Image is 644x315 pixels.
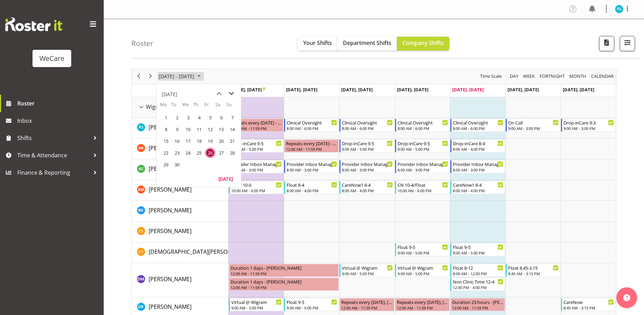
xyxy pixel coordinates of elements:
div: 12:00 AM - 11:59 PM [341,305,392,311]
span: Monday, September 8, 2025 [161,124,171,135]
div: Provider Inbox Management [398,160,448,167]
td: Ashley Mendoza resource [132,180,228,201]
div: 8:45 AM - 3:15 PM [508,271,559,276]
div: 12:00 PM - 4:00 PM [453,285,503,290]
td: Brian Ko resource [132,201,228,222]
div: AJ Jones"s event - Clinical Oversight Begin From Thursday, September 25, 2025 at 8:00:00 AM GMT+1... [395,119,450,132]
span: Monday, September 15, 2025 [161,136,171,146]
div: 9:00 AM - 5:00 PM [231,305,282,311]
span: Tuesday, September 16, 2025 [172,136,182,146]
span: Wednesday, September 10, 2025 [183,124,193,135]
div: 9:00 AM - 5:00 PM [453,250,503,256]
span: Time & Attendance [17,150,90,160]
button: Fortnight [539,72,566,81]
span: Sunday, September 28, 2025 [227,148,237,158]
div: 8:00 AM - 6:00 PM [342,126,392,131]
span: Time Scale [479,72,502,81]
th: Su [226,101,237,112]
div: AJ Jones"s event - On Call Begin From Saturday, September 27, 2025 at 9:00:00 AM GMT+12:00 Ends A... [506,119,560,132]
button: Download a PDF of the roster according to the set date range. [599,36,614,51]
a: [PERSON_NAME] [149,144,192,152]
td: Catherine Stewart resource [132,222,228,242]
a: [PERSON_NAME] [149,227,192,235]
div: 8:00 AM - 3:00 PM [398,167,448,173]
div: Christianna Yu"s event - Float 9-5 Begin From Friday, September 26, 2025 at 9:00:00 AM GMT+12:00 ... [450,243,505,256]
div: Ashley Mendoza"s event - Float 8-4 Begin From Tuesday, September 23, 2025 at 8:00:00 AM GMT+12:00... [284,181,339,194]
span: Friday, September 19, 2025 [205,136,215,146]
th: Sa [215,101,226,112]
div: Ashley Mendoza"s event - Float 10-6 Begin From Monday, September 22, 2025 at 10:00:00 AM GMT+12:0... [229,181,283,194]
button: Timeline Week [522,72,536,81]
span: [PERSON_NAME] [149,165,192,173]
span: Friday, September 26, 2025 [205,148,215,158]
span: [DATE], [DATE] [563,86,594,93]
td: Andrew Casburn resource [132,159,228,180]
div: Andrew Casburn"s event - Provider Inbox Management Begin From Friday, September 26, 2025 at 8:00:... [450,160,505,173]
div: Andrew Casburn"s event - Provider Inbox Management Begin From Thursday, September 25, 2025 at 8:0... [395,160,450,173]
div: Deepti Mahajan"s event - Virtual @ Wigram Begin From Thursday, September 25, 2025 at 9:00:00 AM G... [395,264,450,277]
div: Clinical Oversight [453,119,503,126]
button: Month [590,72,615,81]
span: [PERSON_NAME] [149,144,192,152]
span: Inbox [17,115,100,126]
button: previous month [213,87,225,100]
span: [DATE] - [DATE] [158,72,195,81]
div: Clinical Oversight [398,119,448,126]
div: WeCare [39,53,64,64]
div: Virtual @ Wigram [342,264,392,271]
div: CareNow [563,298,614,305]
div: Float 8-12 [453,264,503,271]
div: Virtual @ Wigram [231,298,282,305]
div: AJ Jones"s event - Clinical Oversight Begin From Tuesday, September 23, 2025 at 8:00:00 AM GMT+12... [284,119,339,132]
img: help-xxl-2.png [623,294,630,301]
div: Deepti Raturi"s event - Float 9-5 Begin From Tuesday, September 23, 2025 at 9:00:00 AM GMT+12:00 ... [284,298,339,311]
div: Repeats every [DATE] - [PERSON_NAME] [231,119,282,126]
div: Deepti Mahajan"s event - Float 8.45-3.15 Begin From Saturday, September 27, 2025 at 8:45:00 AM GM... [506,264,560,277]
div: Deepti Mahajan"s event - Virtual @ Wigram Begin From Wednesday, September 24, 2025 at 9:00:00 AM ... [339,264,394,277]
span: Roster [17,98,100,109]
td: AJ Jones resource [132,118,228,139]
span: Your Shifts [303,39,332,47]
div: 9:00 AM - 5:00 PM [398,146,448,152]
div: 8:00 AM - 4:00 PM [453,188,503,193]
a: [DEMOGRAPHIC_DATA][PERSON_NAME] [149,248,251,256]
div: 8:00 AM - 3:00 PM [231,167,282,173]
div: 10:00 AM - 6:00 PM [398,188,448,193]
div: Deepti Mahajan"s event - Float 8-12 Begin From Friday, September 26, 2025 at 8:00:00 AM GMT+12:00... [450,264,505,277]
span: Fortnight [539,72,565,81]
span: Saturday, September 6, 2025 [216,112,226,123]
div: Andrea Ramirez"s event - Drop-inCare 9-5 Begin From Wednesday, September 24, 2025 at 9:00:00 AM G... [339,139,394,152]
td: Friday, September 26, 2025 [204,147,215,159]
span: calendar [590,72,614,81]
div: Deepti Raturi"s event - CareNow Begin From Sunday, September 28, 2025 at 8:45:00 AM GMT+13:00 End... [561,298,616,311]
div: CareNow1 8-4 [342,181,392,188]
span: [DEMOGRAPHIC_DATA][PERSON_NAME] [149,248,251,256]
button: Filter Shifts [620,36,635,51]
div: 9:00 AM - 5:00 PM [398,271,448,276]
span: Day [509,72,519,81]
button: Timeline Month [568,72,588,81]
div: Deepti Raturi"s event - Repeats every wednesday, thursday - Deepti Raturi Begin From Wednesday, S... [339,298,394,311]
div: 12:00 AM - 11:59 PM [231,285,337,290]
div: Repeats every [DATE], [DATE] - [PERSON_NAME] [341,298,392,305]
div: Drop-inCare 9-5 [342,140,392,147]
div: 8:00 AM - 4:00 PM [453,146,503,152]
th: Fr [204,101,215,112]
span: [DATE], [DATE] [341,86,373,93]
div: Deepti Mahajan"s event - Duration 1 days - Deepti Mahajan Begin From Monday, September 22, 2025 a... [229,278,339,291]
span: Saturday, September 13, 2025 [216,124,226,135]
th: We [182,101,193,112]
span: [PERSON_NAME] [149,303,192,311]
div: Provider Inbox Management [453,160,503,167]
span: Saturday, September 20, 2025 [216,136,226,146]
span: [PERSON_NAME] [149,206,192,214]
div: Andrew Casburn"s event - Provider Inbox Management Begin From Wednesday, September 24, 2025 at 8:... [339,160,394,173]
div: 8:00 AM - 6:00 PM [453,126,503,131]
a: [PERSON_NAME] [149,303,192,311]
span: Department Shifts [343,39,391,47]
div: Deepti Raturi"s event - Virtual @ Wigram Begin From Monday, September 22, 2025 at 9:00:00 AM GMT+... [229,298,283,311]
div: Non Clinic Time 12-4 [453,278,503,285]
div: 12:00 AM - 11:59 PM [286,146,337,152]
span: Tuesday, September 23, 2025 [172,148,182,158]
span: Sunday, September 21, 2025 [227,136,237,146]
